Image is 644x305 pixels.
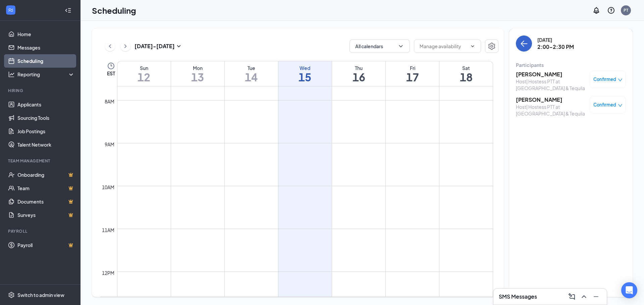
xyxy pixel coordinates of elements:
button: ComposeMessage [567,291,577,302]
svg: ChevronLeft [107,42,113,50]
span: down [618,78,623,82]
svg: WorkstreamLogo [7,7,14,13]
div: Open Intercom Messenger [621,282,637,298]
div: Tue [225,65,278,71]
div: PT [624,7,628,13]
h1: 13 [171,71,224,83]
div: Hiring [8,88,73,93]
h3: [PERSON_NAME] [516,71,586,78]
a: SurveysCrown [17,208,75,222]
svg: SmallChevronDown [175,42,183,50]
button: back-button [516,35,532,52]
a: October 15, 2025 [278,61,332,86]
a: October 14, 2025 [225,61,278,86]
svg: ArrowLeft [520,40,528,48]
div: Payroll [8,228,73,234]
svg: ComposeMessage [568,293,576,301]
a: DocumentsCrown [17,195,75,208]
a: October 16, 2025 [332,61,385,86]
div: Mon [171,65,224,71]
a: Messages [17,41,75,54]
a: Job Postings [17,125,75,138]
svg: ChevronUp [580,293,588,301]
svg: Notifications [592,6,600,14]
input: Manage availability [420,43,467,50]
a: Home [17,27,75,41]
div: 10am [101,183,116,191]
span: Confirmed [593,76,616,83]
div: Host| Hostess PTT at [GEOGRAPHIC_DATA] & Tequila [516,78,586,91]
div: Switch to admin view [17,292,64,298]
svg: ChevronDown [397,43,404,50]
a: Applicants [17,98,75,111]
h1: 15 [278,71,332,83]
div: 11am [101,226,116,234]
span: Confirmed [593,101,616,108]
h3: SMS Messages [499,293,537,300]
h1: 14 [225,71,278,83]
svg: ChevronDown [470,44,475,49]
h1: 17 [386,71,439,83]
svg: Settings [488,42,496,50]
button: Settings [485,40,498,53]
span: EST [107,70,115,77]
button: Minimize [591,291,601,302]
a: TeamCrown [17,181,75,195]
span: down [618,103,623,108]
button: ChevronUp [579,291,589,302]
svg: Clock [107,62,115,70]
a: October 12, 2025 [117,61,171,86]
h3: [DATE] - [DATE] [135,43,175,50]
div: Thu [332,65,385,71]
div: Fri [386,65,439,71]
a: October 13, 2025 [171,61,224,86]
svg: Analysis [8,71,15,78]
div: [DATE] [537,36,574,43]
svg: Settings [8,292,15,298]
button: All calendarsChevronDown [350,40,410,53]
a: Scheduling [17,54,75,68]
svg: QuestionInfo [607,6,615,14]
div: 12pm [101,269,116,277]
button: ChevronLeft [105,41,115,51]
h3: 2:00-2:30 PM [537,43,574,51]
div: Reporting [17,71,75,78]
a: Talent Network [17,138,75,151]
div: Sat [439,65,493,71]
div: Participants [516,62,626,68]
a: October 18, 2025 [439,61,493,86]
div: Team Management [8,158,73,164]
a: PayrollCrown [17,238,75,252]
div: 9am [103,141,116,148]
h1: 12 [117,71,171,83]
svg: ChevronRight [122,42,129,50]
div: Host| Hostess PTT at [GEOGRAPHIC_DATA] & Tequila [516,103,586,117]
button: ChevronRight [120,41,130,51]
div: Wed [278,65,332,71]
svg: Collapse [65,7,71,14]
a: Sourcing Tools [17,111,75,125]
div: 8am [103,98,116,105]
a: October 17, 2025 [386,61,439,86]
h1: 16 [332,71,385,83]
h1: 18 [439,71,493,83]
h3: [PERSON_NAME] [516,96,586,103]
h1: Scheduling [92,5,136,16]
svg: Minimize [592,293,600,301]
a: OnboardingCrown [17,168,75,181]
div: Sun [117,65,171,71]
